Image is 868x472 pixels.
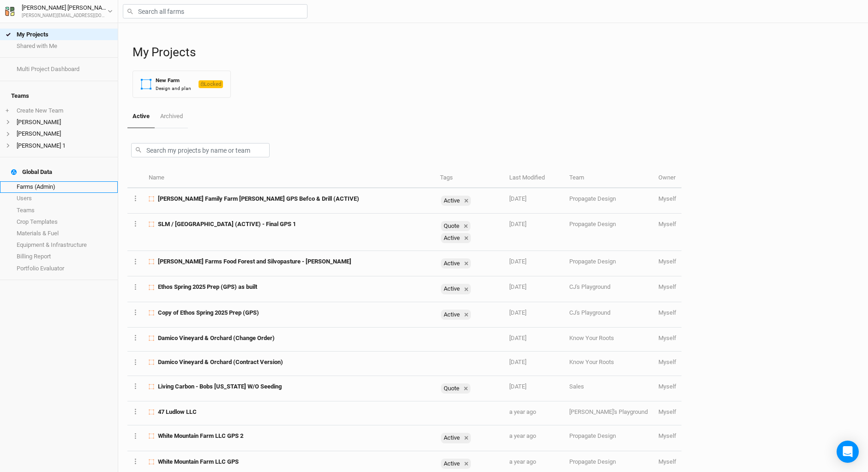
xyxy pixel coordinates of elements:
[653,168,681,188] th: Owner
[158,220,296,228] span: SLM / Trumansburg (ACTIVE) - Final GPS 1
[133,45,859,60] h1: My Projects
[658,258,676,265] span: bob@propagateventures.com
[156,77,191,84] div: New Farm
[509,335,526,341] span: May 5, 2025 3:13 PM
[441,459,471,469] div: Active
[509,383,526,390] span: Jan 12, 2025 2:50 PM
[658,309,676,316] span: bob@propagateventures.com
[564,276,653,302] td: CJ's Playground
[509,283,526,290] span: Jun 27, 2025 7:56 PM
[504,168,564,188] th: Last Modified
[133,71,231,98] button: New FarmDesign and planLocked
[441,258,471,269] div: Active
[441,310,462,320] div: Active
[123,4,307,18] input: Search all farms
[564,168,653,188] th: Team
[658,383,676,390] span: bob@propagateventures.com
[564,376,653,401] td: Sales
[564,302,653,328] td: CJ's Playground
[6,87,112,105] h4: Teams
[158,458,239,466] span: White Mountain Farm LLC GPS
[441,196,462,206] div: Active
[158,283,257,291] span: Ethos Spring 2025 Prep (GPS) as built
[131,143,270,157] input: Search my projects by name or team
[441,433,462,443] div: Active
[658,221,676,227] span: bob@propagateventures.com
[22,3,108,12] div: [PERSON_NAME] [PERSON_NAME]
[441,233,471,243] div: Active
[22,12,108,19] div: [PERSON_NAME][EMAIL_ADDRESS][DOMAIN_NAME]
[158,257,351,266] span: Wally Farms Food Forest and Silvopasture - BOB
[441,284,462,294] div: Active
[658,408,676,415] span: bob@propagateventures.com
[441,284,471,294] div: Active
[837,441,859,463] div: Open Intercom Messenger
[509,309,526,316] span: May 15, 2025 8:55 PM
[658,283,676,290] span: bob@propagateventures.com
[435,168,504,188] th: Tags
[5,3,113,19] button: [PERSON_NAME] [PERSON_NAME][PERSON_NAME][EMAIL_ADDRESS][DOMAIN_NAME]
[658,358,676,365] span: bob@propagateventures.com
[509,358,526,365] span: May 5, 2025 2:27 PM
[127,105,155,128] a: Active
[564,328,653,352] td: Know Your Roots
[509,221,526,227] span: Sep 8, 2025 10:19 AM
[158,358,283,366] span: Damico Vineyard & Orchard (Contract Version)
[158,334,275,342] span: Damico Vineyard & Orchard (Change Order)
[441,221,470,231] div: Quote
[199,80,223,88] span: Locked
[564,401,653,425] td: [PERSON_NAME]'s Playground
[441,221,461,231] div: Quote
[158,408,197,416] span: 47 Ludlow LLC
[6,107,9,114] span: +
[509,432,536,439] span: Sep 14, 2024 7:25 PM
[509,195,526,202] span: Sep 9, 2025 11:26 AM
[155,105,187,127] a: Archived
[441,233,462,243] div: Active
[158,382,282,391] span: Living Carbon - Bobs Alabama W/O Seeding
[158,432,243,440] span: White Mountain Farm LLC GPS 2
[441,258,462,269] div: Active
[441,433,471,443] div: Active
[509,458,536,465] span: Aug 27, 2024 2:46 PM
[564,188,653,214] td: Propagate Design
[564,352,653,376] td: Know Your Roots
[564,214,653,251] td: Propagate Design
[156,85,191,92] div: Design and plan
[441,383,470,394] div: Quote
[658,432,676,439] span: bob@propagateventures.com
[658,335,676,341] span: bob@propagateventures.com
[564,425,653,451] td: Propagate Design
[658,458,676,465] span: bob@propagateventures.com
[144,168,435,188] th: Name
[441,459,462,469] div: Active
[158,195,359,203] span: Rudolph Family Farm Bob GPS Befco & Drill (ACTIVE)
[441,310,471,320] div: Active
[509,258,526,265] span: Jul 23, 2025 12:10 AM
[158,309,259,317] span: Copy of Ethos Spring 2025 Prep (GPS)
[658,195,676,202] span: bob@propagateventures.com
[509,408,536,415] span: Oct 1, 2024 12:36 PM
[441,383,461,394] div: Quote
[11,168,52,176] div: Global Data
[564,251,653,276] td: Propagate Design
[441,196,471,206] div: Active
